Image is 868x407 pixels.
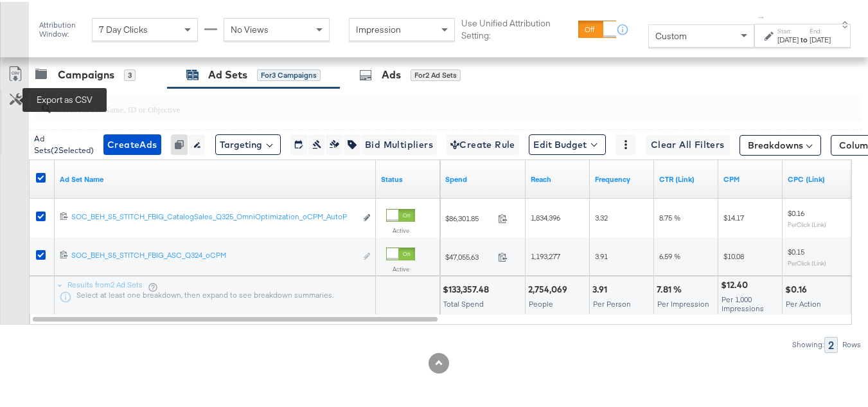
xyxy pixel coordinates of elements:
[231,22,269,33] span: No Views
[595,211,608,221] span: 3.32
[721,277,752,289] div: $12.40
[842,338,862,347] div: Rows
[592,282,611,294] div: 3.91
[756,14,768,18] span: ↑
[447,132,519,153] button: Create Rule
[71,210,356,223] a: SOC_BEH_S5_STITCH_FBIG_CatalogSales_Q325_OmniOptimization_oCPM_AutoP
[788,257,826,265] sub: Per Click (Link)
[651,135,725,151] span: Clear All Filters
[51,89,788,114] input: Search Ad Set Name, ID or Objective
[788,219,826,226] sub: Per Click (Link)
[39,19,85,37] div: Attribution Window:
[60,172,371,183] a: Your Ad Set name.
[528,282,571,294] div: 2,754,069
[593,297,631,307] span: Per Person
[386,263,415,271] label: Active
[810,25,831,33] label: End:
[443,282,493,294] div: $133,357.48
[646,133,730,154] button: Clear All Filters
[595,172,649,183] a: The average number of times your ad was served to each person.
[740,133,821,154] button: Breakdowns
[657,297,709,307] span: Per Impression
[124,68,136,79] div: 3
[386,224,415,233] label: Active
[443,297,484,307] span: Total Spend
[659,172,713,183] a: The number of clicks received on a link in your ad divided by the number of impressions.
[723,211,744,221] span: $14.17
[788,245,804,255] span: $0.15
[360,132,437,153] button: Bid Multipliers
[657,282,686,294] div: 7.81 %
[785,282,811,294] div: $0.16
[788,206,804,216] span: $0.16
[99,22,148,33] span: 7 Day Clicks
[381,172,435,183] a: Shows the current state of your Ad Set.
[722,293,764,311] span: Per 1,000 Impressions
[103,132,161,153] button: CreateAds
[723,249,744,259] span: $10.08
[529,132,606,153] button: Edit Budget
[655,28,687,40] span: Custom
[824,335,838,351] div: 2
[58,66,114,80] div: Campaigns
[777,25,799,33] label: Start:
[445,250,493,260] span: $47,055.63
[531,172,585,183] a: The number of people your ad was served to.
[71,248,356,262] a: SOC_BEH_S5_STITCH_FBIG_ASC_Q324_oCPM
[215,132,281,153] button: Targeting
[208,66,247,80] div: Ad Sets
[531,249,560,259] span: 1,193,277
[659,249,680,259] span: 6.59 %
[799,33,810,42] strong: to
[71,248,356,258] div: SOC_BEH_S5_STITCH_FBIG_ASC_Q324_oCPM
[777,33,799,43] div: [DATE]
[365,135,433,151] span: Bid Multipliers
[445,212,493,221] span: $86,301.85
[257,68,321,79] div: for 3 Campaigns
[450,135,515,151] span: Create Rule
[529,297,553,307] span: People
[595,249,608,259] span: 3.91
[792,338,824,347] div: Showing:
[461,15,572,39] label: Use Unified Attribution Setting:
[786,297,821,307] span: Per Action
[531,211,560,221] span: 1,834,396
[382,66,401,80] div: Ads
[71,210,356,220] div: SOC_BEH_S5_STITCH_FBIG_CatalogSales_Q325_OmniOptimization_oCPM_AutoP
[445,172,520,183] a: The total amount spent to date.
[34,131,94,154] div: Ad Sets ( 2 Selected)
[107,135,157,151] span: Create Ads
[411,68,461,79] div: for 2 Ad Sets
[356,22,401,33] span: Impression
[723,172,777,183] a: The average cost you've paid to have 1,000 impressions of your ad.
[659,211,680,221] span: 8.75 %
[810,33,831,43] div: [DATE]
